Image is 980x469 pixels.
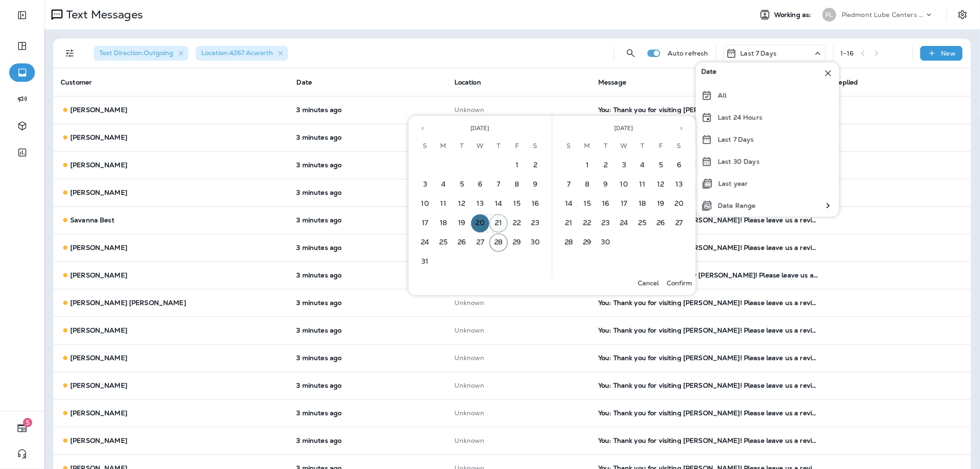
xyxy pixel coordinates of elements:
button: Confirm [663,277,696,289]
span: Message [598,78,626,86]
span: Customer [61,78,92,86]
p: Text Messages [62,8,143,22]
button: 30 [596,233,615,252]
button: 29 [508,233,526,252]
p: Date Range [718,202,755,209]
p: Aug 28, 2025 04:18 PM [296,354,439,362]
p: New [941,50,956,57]
p: [PERSON_NAME] [70,327,127,334]
button: Filters [61,44,79,62]
p: Aug 28, 2025 04:18 PM [296,189,439,196]
span: Saturday [527,137,544,155]
p: Last year [718,180,748,187]
p: Aug 28, 2025 04:18 PM [296,437,439,444]
p: [PERSON_NAME] [70,161,127,169]
div: You: Thank you for visiting Jiffy Lube! Please leave us a review on Google https://g.page/r/CZlBP... [598,354,819,362]
button: 9 [526,175,544,194]
div: 1 - 16 [841,50,854,57]
p: Confirm [667,279,692,287]
button: 27 [471,233,489,252]
button: 9 [596,175,615,194]
button: 31 [416,253,434,271]
span: Thursday [634,137,651,155]
button: 20 [670,195,688,213]
p: Savanna Best [70,216,114,224]
span: Friday [509,137,525,155]
button: 14 [560,195,578,213]
button: 7 [560,175,578,194]
button: 26 [453,233,471,252]
p: [PERSON_NAME] [70,134,127,141]
p: All [718,92,726,99]
p: [PERSON_NAME] [70,189,127,196]
button: Previous month [416,121,430,135]
span: Sunday [561,137,577,155]
button: 26 [651,214,670,232]
button: 11 [633,175,651,194]
div: PL [822,8,836,22]
p: Cancel [638,279,659,287]
p: Aug 28, 2025 04:18 PM [296,299,439,306]
button: 16 [596,195,615,213]
span: Location [454,78,481,86]
p: Aug 28, 2025 04:18 PM [296,327,439,334]
button: 22 [508,214,526,232]
p: This customer does not have a last location and the phone number they messaged is not assigned to... [454,437,583,444]
p: Aug 28, 2025 04:18 PM [296,382,439,389]
p: Aug 28, 2025 04:18 PM [296,134,439,141]
div: You: Thank you for stopping by Jiffy Lube! Please leave us a review on Google https://g.page/r/Cc... [598,271,819,279]
p: [PERSON_NAME] [70,244,127,251]
div: You: Thank you for visiting Jiffy Lube! Please leave us a review on Google https://g.page/r/CXORI... [598,216,819,224]
p: This customer does not have a last location and the phone number they messaged is not assigned to... [454,409,583,417]
button: 6 [670,156,688,175]
button: 5 [9,419,35,437]
button: 24 [615,214,633,232]
span: Monday [435,137,452,155]
button: 13 [471,195,489,213]
div: You: Thank you for visiting Jiffy Lube! Please leave us a review on Google https://g.page/r/CR4zL... [598,409,819,417]
p: This customer does not have a last location and the phone number they messaged is not assigned to... [454,299,583,306]
p: Last 24 Hours [718,114,762,121]
span: Location : 4267 Acworth [201,49,273,57]
p: [PERSON_NAME] [70,106,127,113]
p: Aug 28, 2025 04:18 PM [296,161,439,169]
span: Saturday [671,137,687,155]
p: This customer does not have a last location and the phone number they messaged is not assigned to... [454,354,583,362]
span: Tuesday [453,137,470,155]
button: 3 [615,156,633,175]
p: [PERSON_NAME] [70,271,127,279]
p: Aug 28, 2025 04:18 PM [296,244,439,251]
button: 15 [578,195,596,213]
p: [PERSON_NAME] [70,409,127,417]
button: 1 [508,156,526,175]
button: 28 [560,233,578,252]
span: Thursday [490,137,507,155]
p: Aug 28, 2025 04:18 PM [296,271,439,279]
div: You: Thank you for visiting Jiffy Lube! Please leave us a review on Google https://g.page/r/CQuEL... [598,299,819,306]
button: 15 [508,195,526,213]
button: 21 [489,214,508,232]
span: Sunday [417,137,433,155]
button: 19 [453,214,471,232]
button: 4 [633,156,651,175]
button: 28 [489,233,508,252]
button: 12 [453,195,471,213]
button: 10 [416,195,434,213]
span: Monday [579,137,595,155]
button: 5 [453,175,471,194]
p: This customer does not have a last location and the phone number they messaged is not assigned to... [454,106,583,113]
button: 23 [526,214,544,232]
button: 30 [526,233,544,252]
button: Expand Sidebar [9,6,35,24]
button: 29 [578,233,596,252]
button: Next month [674,121,688,135]
button: 25 [633,214,651,232]
button: 11 [434,195,453,213]
span: 5 [23,418,32,427]
button: 13 [670,175,688,194]
span: [DATE] [615,124,634,132]
span: Replied [834,78,858,86]
button: 7 [489,175,508,194]
p: Auto refresh [668,50,708,57]
p: Aug 28, 2025 04:18 PM [296,216,439,224]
